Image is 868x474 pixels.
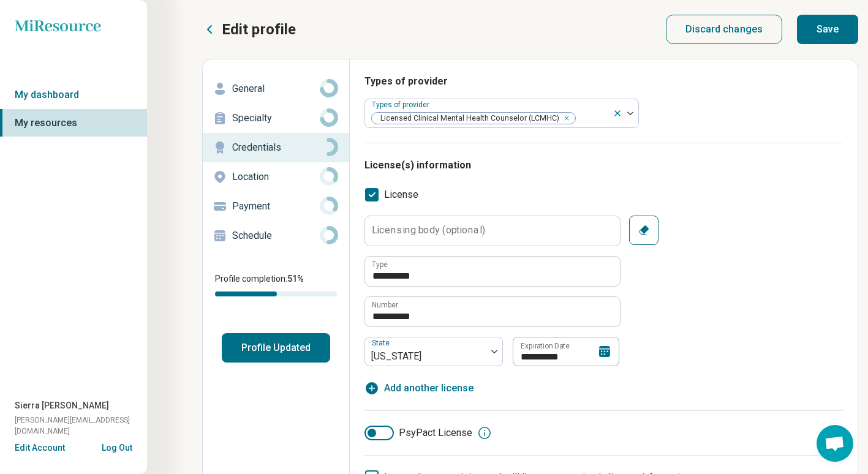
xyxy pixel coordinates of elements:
label: Type [372,261,388,268]
input: credential.licenses.0.name [365,257,620,286]
a: Schedule [203,221,349,250]
button: Discard changes [666,15,783,44]
span: 51 % [287,274,304,284]
p: Location [232,170,320,184]
a: Payment [203,192,349,221]
a: Specialty [203,103,349,133]
label: PsyPact License [364,426,472,440]
p: General [232,81,320,96]
a: Credentials [203,133,349,162]
span: License [384,187,418,202]
span: Licensed Clinical Mental Health Counselor (LCMHC) [372,113,563,124]
div: Profile completion: [203,265,349,304]
div: Open chat [817,425,853,462]
label: Licensing body (optional) [372,225,485,235]
button: Save [797,15,858,44]
div: Profile completion [215,292,337,296]
h3: Types of provider [364,74,843,89]
span: Add another license [384,381,474,396]
label: Number [372,301,398,309]
label: State [372,339,392,347]
p: Edit profile [222,20,296,39]
h3: License(s) information [364,158,843,173]
span: Sierra [PERSON_NAME] [15,399,109,412]
label: Types of provider [372,100,432,109]
p: Credentials [232,140,320,155]
button: Add another license [364,381,474,396]
p: Specialty [232,111,320,126]
button: Profile Updated [222,333,330,363]
span: [PERSON_NAME][EMAIL_ADDRESS][DOMAIN_NAME] [15,415,147,437]
a: General [203,74,349,103]
p: Payment [232,199,320,214]
p: Schedule [232,228,320,243]
button: Log Out [102,442,132,451]
button: Edit Account [15,442,65,454]
button: Edit profile [202,20,296,39]
a: Location [203,162,349,192]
